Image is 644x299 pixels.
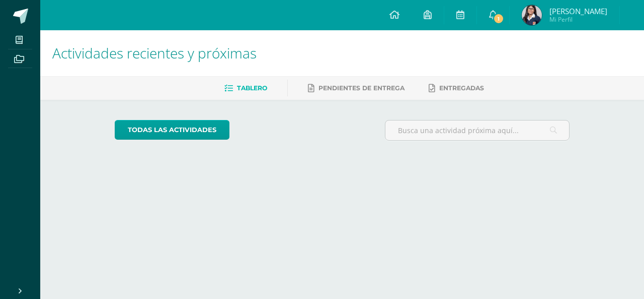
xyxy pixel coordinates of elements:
span: Tablero [237,84,267,92]
span: Mi Perfil [549,15,607,24]
span: [PERSON_NAME] [549,6,607,16]
a: Tablero [224,80,267,96]
input: Busca una actividad próxima aquí... [385,121,570,140]
span: Actividades recientes y próximas [52,43,257,63]
a: Pendientes de entrega [308,80,405,96]
span: Pendientes de entrega [318,84,405,92]
span: Entregadas [439,84,484,92]
img: 110091913e7e8b7ef55f169950911861.png [522,5,542,25]
a: Entregadas [429,80,484,96]
span: 1 [493,13,504,24]
a: todas las Actividades [115,120,229,140]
